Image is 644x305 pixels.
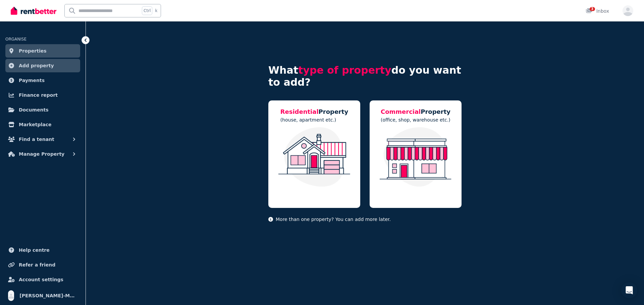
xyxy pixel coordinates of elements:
p: (house, apartment etc.) [280,117,348,123]
span: Ctrl [142,6,152,15]
h4: What do you want to add? [268,64,462,88]
span: Properties [19,47,47,55]
span: Add property [19,62,54,70]
h5: Property [381,107,450,117]
span: Marketplace [19,121,51,129]
h5: Property [280,107,348,117]
button: Manage Property [5,147,80,161]
a: Finance report [5,88,80,102]
a: Marketplace [5,118,80,131]
span: Help centre [19,246,50,254]
img: Commercial Property [376,127,455,187]
div: Inbox [586,8,609,14]
span: Find a tenant [19,135,54,143]
a: Payments [5,74,80,87]
span: Finance report [19,91,58,99]
span: type of property [298,64,391,76]
img: Residential Property [275,127,354,187]
div: Open Intercom Messenger [621,282,637,298]
a: Help centre [5,243,80,257]
span: Refer a friend [19,261,55,269]
button: Find a tenant [5,133,80,146]
p: More than one property? You can add more later. [268,216,462,223]
a: Refer a friend [5,258,80,272]
p: (office, shop, warehouse etc.) [381,117,450,123]
span: k [155,8,157,13]
span: Residential [280,108,319,115]
span: Documents [19,106,49,114]
span: 3 [590,7,595,11]
span: Payments [19,76,45,84]
img: RentBetter [11,6,56,16]
span: Account settings [19,276,63,284]
a: Properties [5,44,80,58]
span: Manage Property [19,150,64,158]
span: [PERSON_NAME]-May [PERSON_NAME] [19,292,77,300]
span: Commercial [381,108,421,115]
a: Documents [5,103,80,117]
a: Account settings [5,273,80,286]
span: ORGANISE [5,37,26,42]
a: Add property [5,59,80,72]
